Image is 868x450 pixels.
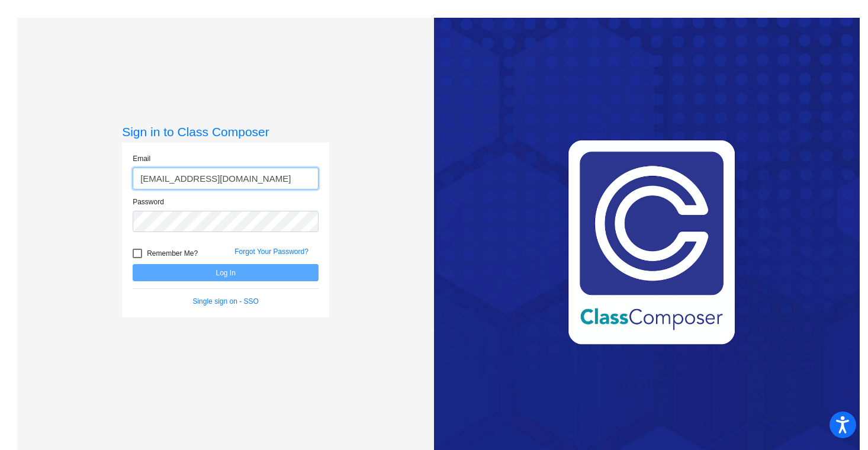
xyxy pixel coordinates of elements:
a: Single sign on - SSO [192,297,258,306]
button: Log In [133,264,319,281]
label: Email [133,153,150,164]
h3: Sign in to Class Composer [122,124,329,139]
a: Forgot Your Password? [234,247,308,256]
label: Password [133,197,164,207]
span: Remember Me? [147,246,198,261]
